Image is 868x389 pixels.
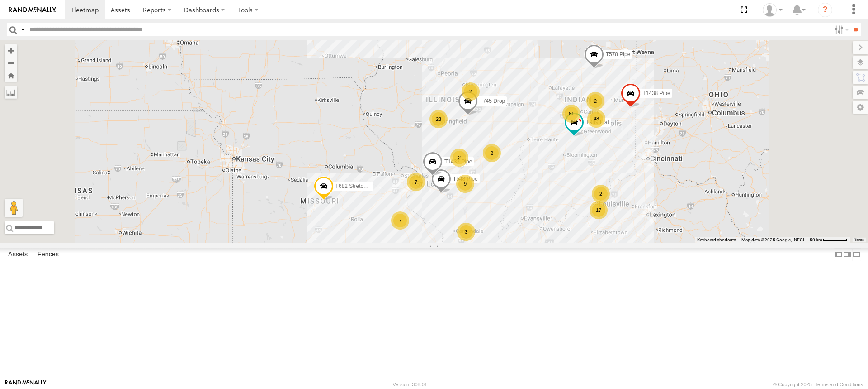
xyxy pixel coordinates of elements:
[19,23,26,36] label: Search Query
[815,382,863,387] a: Terms and Conditions
[5,57,17,69] button: Zoom out
[810,237,822,242] span: 50 km
[590,201,608,219] div: 17
[606,51,631,58] span: T578 Pipe
[854,238,864,242] a: Terms (opens in new tab)
[450,149,468,167] div: 2
[444,158,472,165] span: T1437 Pipe
[807,237,850,243] button: Map Scale: 50 km per 51 pixels
[586,92,604,110] div: 2
[5,69,17,82] button: Zoom Home
[429,110,448,128] div: 23
[587,110,605,128] div: 48
[853,101,868,114] label: Map Settings
[33,248,63,261] label: Fences
[4,248,32,261] label: Assets
[773,382,863,387] div: © Copyright 2025 -
[480,98,505,104] span: T745 Drop
[818,3,832,17] i: ?
[852,248,861,261] label: Hide Summary Table
[407,173,425,191] div: 7
[457,223,475,241] div: 3
[456,175,474,193] div: 9
[5,199,23,217] button: Drag Pegman onto the map to open Street View
[391,211,409,230] div: 7
[843,248,852,261] label: Dock Summary Table to the Right
[759,3,786,17] div: Alex Mahr
[741,237,804,242] span: Map data ©2025 Google, INEGI
[335,183,377,189] span: T682 Stretch Flat
[592,185,610,203] div: 2
[586,119,609,125] span: T989 Flat
[5,86,17,99] label: Measure
[453,176,478,182] span: T548 Pipe
[834,248,843,261] label: Dock Summary Table to the Left
[697,237,736,243] button: Keyboard shortcuts
[562,105,580,123] div: 61
[642,90,670,96] span: T1438 Pipe
[5,380,47,389] a: Visit our Website
[483,144,501,162] div: 2
[393,382,427,387] div: Version: 308.01
[5,44,17,57] button: Zoom in
[831,23,850,36] label: Search Filter Options
[9,7,56,13] img: rand-logo.svg
[462,82,480,101] div: 2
